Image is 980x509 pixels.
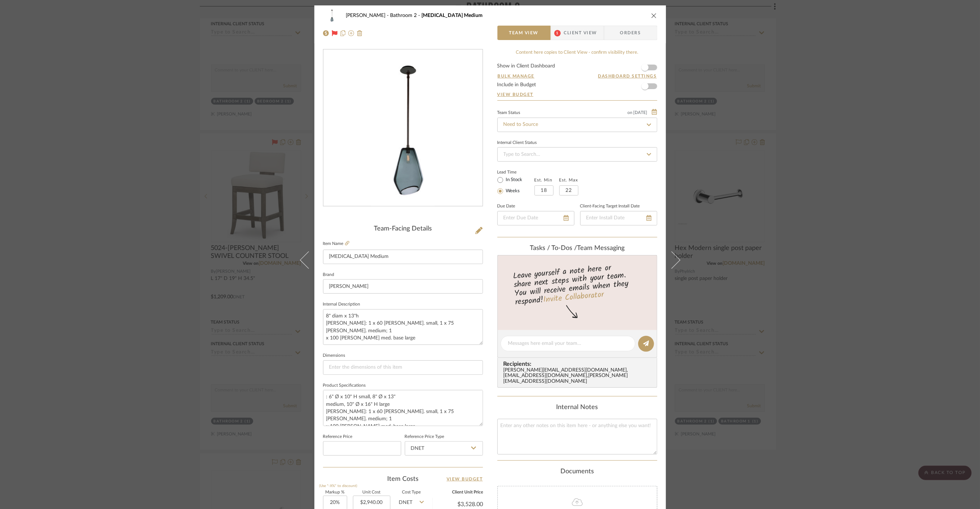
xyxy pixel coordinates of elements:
img: 47c62e8b-a819-433f-90a4-984f3d575589_48x40.jpg [323,8,340,23]
label: Weeks [505,188,520,194]
div: Internal Client Status [497,141,537,145]
label: Reference Price Type [405,435,444,439]
input: Type to Search… [497,118,657,132]
div: Team Status [497,111,520,115]
span: Tasks / To-Dos / [530,245,577,251]
button: Bulk Manage [497,73,535,79]
span: 1 [554,30,561,36]
img: 47c62e8b-a819-433f-90a4-984f3d575589_436x436.jpg [371,50,434,206]
input: Enter Brand [323,279,483,294]
input: Enter Item Name [323,250,483,264]
span: Bathroom 2 [390,13,422,18]
div: 0 [323,50,483,206]
div: Team-Facing Details [323,225,483,233]
span: Client View [564,26,597,40]
button: close [651,12,657,19]
mat-radio-group: Select item type [497,175,534,196]
span: [DATE] [633,110,648,115]
span: on [628,110,633,115]
label: Brand [323,273,335,277]
div: team Messaging [497,245,657,253]
label: Item Name [323,241,349,247]
input: Enter Install Date [580,211,657,225]
label: Client-Facing Target Install Date [580,205,640,208]
label: Dimensions [323,354,345,357]
input: Enter the dimensions of this item [323,360,483,375]
label: Unit Cost [353,491,390,494]
label: Internal Description [323,303,361,306]
div: [PERSON_NAME][EMAIL_ADDRESS][DOMAIN_NAME] , [EMAIL_ADDRESS][DOMAIN_NAME] , [PERSON_NAME][EMAIL_AD... [504,368,654,385]
a: Invite Collaborator [542,289,604,307]
label: Est. Min [534,177,553,183]
span: Orders [612,26,649,40]
input: Enter Due Date [497,211,574,225]
input: Type to Search… [497,147,657,162]
label: Product Specifications [323,384,366,387]
span: [PERSON_NAME] [346,13,390,18]
div: Internal Notes [497,404,657,412]
span: Team View [509,26,539,40]
div: Leave yourself a note here or share next steps with your team. You will receive emails when they ... [496,260,658,308]
div: Documents [497,468,657,476]
span: Recipients: [504,361,654,367]
a: View Budget [497,92,657,97]
button: Dashboard Settings [598,73,657,79]
div: Content here copies to Client View - confirm visibility there. [497,49,657,56]
label: Lead Time [497,169,534,175]
span: [MEDICAL_DATA] Medium [422,13,483,18]
a: View Budget [447,475,483,483]
label: Cost Type [396,491,427,494]
label: Est. Max [559,177,578,183]
label: Client Unit Price [433,491,483,494]
label: Markup % [323,491,347,494]
label: Reference Price [323,435,353,439]
img: Remove from project [357,30,363,36]
div: Item Costs [323,475,483,483]
label: In Stock [505,177,523,183]
label: Due Date [497,205,515,208]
